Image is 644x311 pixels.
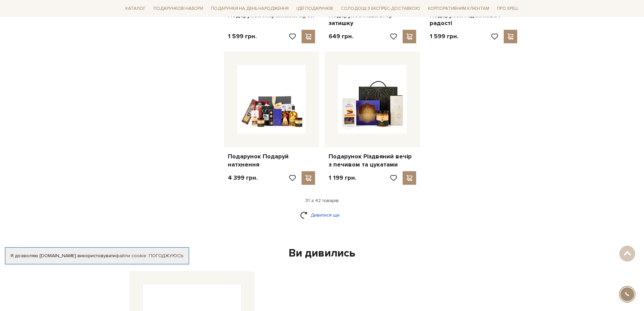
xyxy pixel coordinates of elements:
[329,32,353,40] p: 649 грн.
[123,3,148,14] a: Каталог
[116,253,146,259] a: файли cookie
[430,32,458,40] p: 1 599 грн.
[149,253,183,259] a: Погоджуюсь
[425,3,492,14] a: Корпоративним клієнтам
[294,3,336,14] a: Ідеї подарунків
[300,209,344,221] a: Дивитися ще
[494,3,521,14] a: Про Spell
[228,174,258,182] p: 4 399 грн.
[338,3,423,14] a: Солодощі з експрес-доставкою
[329,12,416,27] a: Подарунок Навігатор затишку
[329,174,356,182] p: 1 199 грн.
[120,198,524,204] div: 31 з 42 товарів
[430,12,517,27] a: Подарунок Підсилювач радості
[208,3,291,14] a: Подарунки на День народження
[5,253,189,259] div: Я дозволяю [DOMAIN_NAME] використовувати
[127,246,518,261] div: Ви дивились
[228,32,257,40] p: 1 599 грн.
[329,153,416,169] a: Подарунок Різдвяний вечір з печивом та цукатами
[151,3,206,14] a: Подарункові набори
[228,153,315,169] a: Подарунок Подаруй натхнення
